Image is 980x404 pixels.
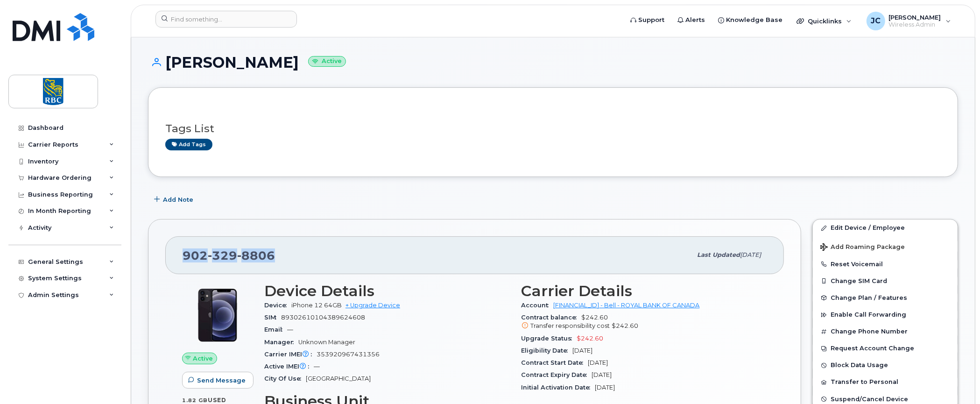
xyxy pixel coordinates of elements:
[264,302,291,309] span: Device
[595,384,615,391] span: [DATE]
[697,251,740,258] span: Last updated
[522,335,577,342] span: Upgrade Status
[148,191,201,208] button: Add Note
[264,339,298,346] span: Manager
[820,243,905,252] span: Add Roaming Package
[813,374,958,390] button: Transfer to Personal
[264,314,281,321] span: SIM
[306,375,371,382] span: [GEOGRAPHIC_DATA]
[522,314,768,331] span: $242.60
[531,322,610,329] span: Transfer responsibility cost
[522,371,592,378] span: Contract Expiry Date
[813,306,958,323] button: Enable Call Forwarding
[165,123,941,135] h3: Tags List
[183,248,275,262] span: 902
[345,302,400,309] a: + Upgrade Device
[813,340,958,357] button: Request Account Change
[577,335,604,342] span: $242.60
[190,287,246,343] img: iPhone_12.jpg
[813,256,958,273] button: Reset Voicemail
[588,359,608,366] span: [DATE]
[522,302,554,309] span: Account
[208,397,226,404] span: used
[831,294,907,301] span: Change Plan / Features
[182,372,254,389] button: Send Message
[573,347,593,354] span: [DATE]
[208,248,237,262] span: 329
[264,363,314,370] span: Active IMEI
[163,195,193,204] span: Add Note
[264,283,510,299] h3: Device Details
[831,396,908,403] span: Suspend/Cancel Device
[554,302,700,309] a: [FINANCIAL_ID] - Bell - ROYAL BANK OF CANADA
[831,312,906,319] span: Enable Call Forwarding
[813,290,958,306] button: Change Plan / Features
[740,251,761,258] span: [DATE]
[813,237,958,256] button: Add Roaming Package
[308,56,346,67] small: Active
[592,371,612,378] span: [DATE]
[522,384,595,391] span: Initial Activation Date
[522,314,582,321] span: Contract balance
[148,54,958,71] h1: [PERSON_NAME]
[287,326,293,333] span: —
[237,248,275,262] span: 8806
[193,354,213,363] span: Active
[314,363,320,370] span: —
[813,220,958,236] a: Edit Device / Employee
[813,323,958,340] button: Change Phone Number
[165,139,212,150] a: Add tags
[281,314,365,321] span: 89302610104389624608
[317,351,380,358] span: 353920967431356
[264,375,306,382] span: City Of Use
[813,357,958,374] button: Block Data Usage
[522,347,573,354] span: Eligibility Date
[298,339,355,346] span: Unknown Manager
[522,283,768,299] h3: Carrier Details
[197,376,246,385] span: Send Message
[264,326,287,333] span: Email
[522,359,588,366] span: Contract Start Date
[182,397,208,404] span: 1.82 GB
[813,273,958,290] button: Change SIM Card
[264,351,317,358] span: Carrier IMEI
[612,322,639,329] span: $242.60
[291,302,342,309] span: iPhone 12 64GB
